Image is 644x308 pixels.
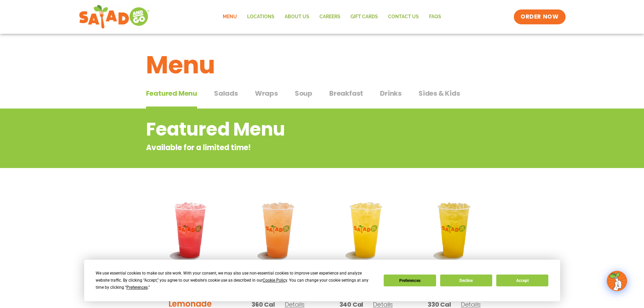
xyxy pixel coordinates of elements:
span: Sides & Kids [419,88,460,98]
span: Breakfast [329,88,363,98]
span: Drinks [380,88,402,98]
div: Cookie Consent Prompt [84,260,560,301]
a: Careers [314,9,345,25]
span: Featured Menu [146,88,197,98]
img: new-SAG-logo-768×292 [79,3,150,30]
a: About Us [280,9,314,25]
img: Product photo for Summer Stone Fruit Lemonade [239,191,317,269]
a: GIFT CARDS [345,9,383,25]
div: Tabbed content [146,86,498,109]
div: We use essential cookies to make our site work. With your consent, we may also use non-essential ... [96,270,376,291]
span: Soup [295,88,312,98]
p: Available for a limited time! [146,142,444,153]
a: Locations [242,9,280,25]
img: Product photo for Sunkissed Yuzu Lemonade [327,191,405,269]
h2: Featured Menu [146,116,444,143]
a: FAQs [424,9,446,25]
a: Contact Us [383,9,424,25]
span: Cookie Policy [263,278,287,283]
nav: Menu [218,9,446,25]
span: ORDER NOW [521,13,558,21]
img: Product photo for Mango Grove Lemonade [415,191,493,269]
span: Preferences [126,285,148,290]
img: Product photo for Blackberry Bramble Lemonade [151,191,229,269]
a: ORDER NOW [514,9,565,24]
span: Wraps [255,88,278,98]
button: Decline [440,275,492,286]
img: wpChatIcon [607,271,626,290]
span: Salads [214,88,238,98]
a: Menu [218,9,242,25]
button: Accept [496,275,548,286]
button: Preferences [384,275,436,286]
h1: Menu [146,47,498,83]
